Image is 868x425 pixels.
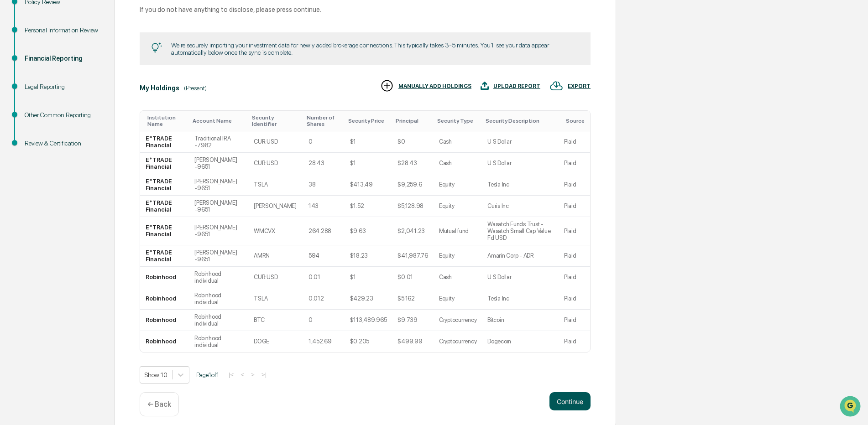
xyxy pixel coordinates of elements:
td: Wasatch Funds Trust - Wasatch Small Cap Value Fd USD [482,217,559,245]
td: TSLA [248,288,303,310]
td: Robinhood individual [189,267,248,288]
td: Cash [434,267,482,288]
td: $5.162 [392,288,433,310]
td: [PERSON_NAME] -9651 [189,245,248,267]
div: Financial Reporting [25,54,99,63]
td: $0.205 [345,331,392,352]
button: Continue [549,392,591,410]
td: U S Dollar [482,153,559,174]
td: [PERSON_NAME] -9651 [189,196,248,217]
td: E*TRADE Financial [140,245,189,267]
td: E*TRADE Financial [140,174,189,196]
td: Plaid [559,196,590,217]
td: CUR:USD [248,153,303,174]
div: Review & Certification [25,139,99,148]
td: [PERSON_NAME] [248,196,303,217]
div: Toggle SortBy [566,118,586,124]
td: Robinhood [140,288,189,310]
a: 🔎Data Lookup [5,129,61,145]
td: 38 [303,174,345,196]
td: U S Dollar [482,267,559,288]
td: 0.012 [303,288,345,310]
div: Toggle SortBy [307,114,341,127]
td: Cash [434,153,482,174]
td: Robinhood [140,310,189,331]
td: Cryptocurrency [434,331,482,352]
td: $28.43 [392,153,433,174]
td: Plaid [559,245,590,267]
td: U S Dollar [482,131,559,153]
div: Toggle SortBy [147,114,185,127]
td: Robinhood individual [189,331,248,352]
td: $499.99 [392,331,433,352]
td: $2,041.23 [392,217,433,245]
iframe: Open customer support [839,395,863,420]
td: $18.23 [345,245,392,267]
div: Personal Information Review [25,26,99,35]
td: $1 [345,153,392,174]
div: Toggle SortBy [396,118,429,124]
td: 594 [303,245,345,267]
span: Preclearance [18,115,59,124]
td: $113,489.965 [345,310,392,331]
td: DOGE [248,331,303,352]
div: EXPORT [568,83,591,89]
td: 0.01 [303,267,345,288]
td: Amarin Corp - ADR [482,245,559,267]
img: MANUALLY ADD HOLDINGS [380,79,394,93]
td: 28.43 [303,153,345,174]
div: 🔎 [9,133,16,140]
button: > [248,371,257,378]
td: BTC [248,310,303,331]
div: Other Common Reporting [25,110,99,120]
td: CUR:USD [248,131,303,153]
td: Tesla Inc [482,288,559,310]
div: We're available if you need us! [31,79,115,86]
td: Robinhood [140,331,189,352]
button: < [238,371,247,378]
td: CUR:USD [248,267,303,288]
p: How can we help? [9,19,166,34]
td: $413.49 [345,174,392,196]
td: Plaid [559,267,590,288]
td: 143 [303,196,345,217]
td: E*TRADE Financial [140,131,189,153]
td: $5,128.98 [392,196,433,217]
button: >| [259,371,269,378]
p: ← Back [147,400,171,409]
td: Bitcoin [482,310,559,331]
a: 🖐️Preclearance [5,111,63,128]
td: WMCVX [248,217,303,245]
div: Toggle SortBy [486,118,555,124]
td: $1 [345,131,392,153]
td: E*TRADE Financial [140,196,189,217]
div: Toggle SortBy [348,118,389,124]
td: Curis Inc [482,196,559,217]
button: Start new chat [155,73,166,83]
td: Traditional IRA -7982 [189,131,248,153]
td: $9.739 [392,310,433,331]
td: Equity [434,245,482,267]
td: Cash [434,131,482,153]
div: Toggle SortBy [193,118,245,124]
td: Plaid [559,288,590,310]
td: Robinhood [140,267,189,288]
td: Plaid [559,174,590,196]
span: Pylon [91,155,110,161]
span: Page 1 of 1 [196,371,219,378]
td: Robinhood individual [189,288,248,310]
td: Equity [434,288,482,310]
td: Cryptocurrency [434,310,482,331]
td: Plaid [559,310,590,331]
td: $1 [345,267,392,288]
td: Dogecoin [482,331,559,352]
td: Mutual fund [434,217,482,245]
td: $1.52 [345,196,392,217]
td: Plaid [559,131,590,153]
td: AMRN [248,245,303,267]
span: Attestations [75,115,113,124]
img: EXPORT [549,79,563,93]
a: Powered byPylon [64,154,110,161]
div: UPLOAD REPORT [493,83,540,89]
